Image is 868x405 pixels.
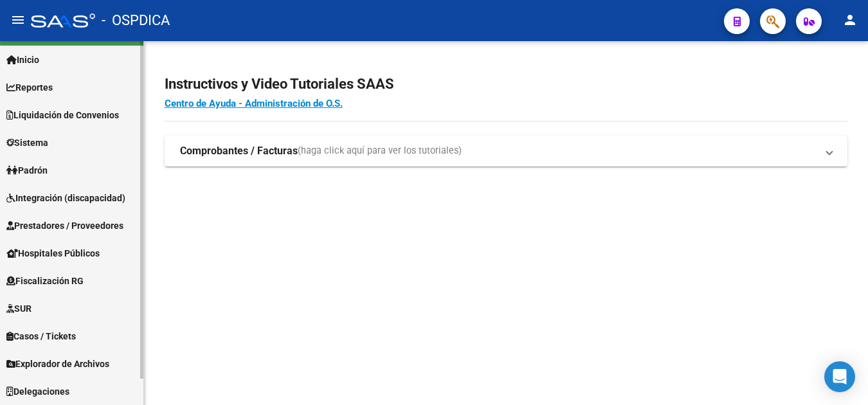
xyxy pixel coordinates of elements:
h2: Instructivos y Video Tutoriales SAAS [165,72,847,96]
mat-expansion-panel-header: Comprobantes / Facturas(haga click aquí para ver los tutoriales) [165,136,847,166]
span: Delegaciones [6,384,69,399]
mat-icon: menu [10,12,26,28]
span: Prestadores / Proveedores [6,219,123,233]
strong: Comprobantes / Facturas [180,144,298,158]
span: Explorador de Archivos [6,357,109,371]
span: (haga click aquí para ver los tutoriales) [298,144,462,158]
div: Open Intercom Messenger [824,361,855,392]
span: Inicio [6,53,39,67]
mat-icon: person [842,12,858,28]
span: SUR [6,301,32,316]
span: Padrón [6,163,48,177]
span: Fiscalización RG [6,274,84,288]
span: Integración (discapacidad) [6,191,125,205]
span: Sistema [6,136,48,150]
span: - OSPDICA [102,6,170,35]
a: Centro de Ayuda - Administración de O.S. [165,98,343,109]
span: Liquidación de Convenios [6,108,119,122]
span: Reportes [6,80,53,94]
span: Hospitales Públicos [6,246,100,260]
span: Casos / Tickets [6,329,76,343]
